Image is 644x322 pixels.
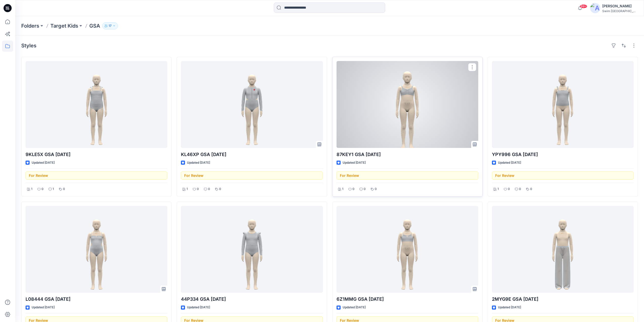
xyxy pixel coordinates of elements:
[343,305,366,310] p: Updated [DATE]
[497,186,499,192] p: 1
[21,43,36,49] h4: Styles
[580,4,587,8] span: 99+
[181,206,323,293] a: 44P334 GSA 2025.6.19
[492,296,634,303] p: 2MYG9E GSA [DATE]
[63,186,65,192] p: 0
[337,296,478,303] p: 6Z1MMG GSA [DATE]
[26,61,167,148] a: 9KLE5X GSA 2025.07.31
[187,160,210,165] p: Updated [DATE]
[602,9,638,13] div: Swim [GEOGRAPHIC_DATA]
[186,186,188,192] p: 1
[181,151,323,158] p: KL46XP GSA [DATE]
[187,305,210,310] p: Updated [DATE]
[337,151,478,158] p: 87KEY1 GSA [DATE]
[31,186,32,192] p: 1
[492,151,634,158] p: YPY996 GSA [DATE]
[26,206,167,293] a: L08444 GSA 2025.6.20
[492,206,634,293] a: 2MYG9E GSA 2025.6.17
[53,186,54,192] p: 1
[602,3,638,9] div: [PERSON_NAME]
[519,186,521,192] p: 0
[508,186,510,192] p: 0
[181,296,323,303] p: 44P334 GSA [DATE]
[530,186,532,192] p: 0
[342,186,343,192] p: 1
[337,61,478,148] a: 87KEY1 GSA 2025.8.7
[89,22,100,29] p: GSA
[492,61,634,148] a: YPY996 GSA 2025.6.16
[498,305,521,310] p: Updated [DATE]
[21,22,39,29] a: Folders
[364,186,366,192] p: 0
[181,61,323,148] a: KL46XP GSA 2025.8.12
[109,23,112,29] p: 17
[498,160,521,165] p: Updated [DATE]
[50,22,78,29] a: Target Kids
[197,186,199,192] p: 0
[343,160,366,165] p: Updated [DATE]
[208,186,210,192] p: 0
[26,151,167,158] p: 9KLE5X GSA [DATE]
[41,186,44,192] p: 0
[375,186,377,192] p: 0
[32,160,55,165] p: Updated [DATE]
[352,186,355,192] p: 0
[337,206,478,293] a: 6Z1MMG GSA 2025.6.17
[219,186,221,192] p: 0
[32,305,55,310] p: Updated [DATE]
[590,3,600,13] img: avatar
[102,22,118,29] button: 17
[26,296,167,303] p: L08444 GSA [DATE]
